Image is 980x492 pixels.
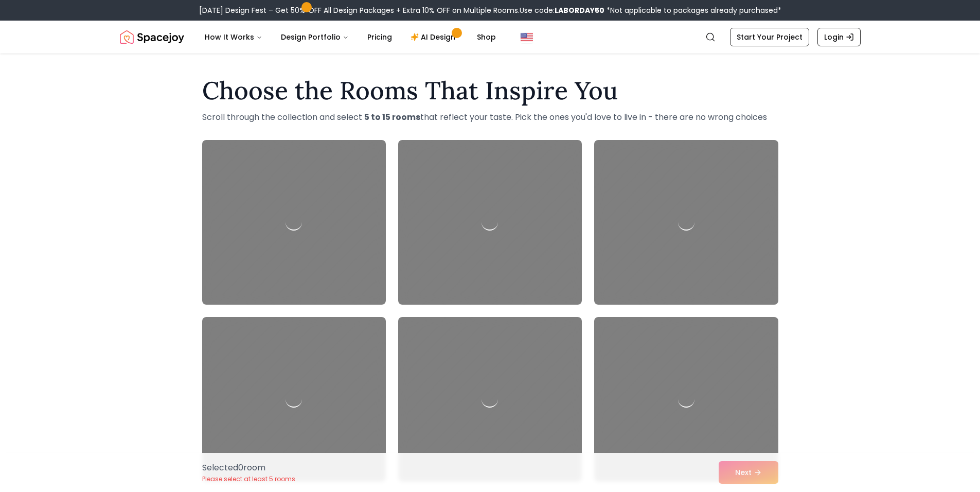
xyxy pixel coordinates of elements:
img: Spacejoy Logo [120,27,184,47]
span: Use code: [520,5,604,15]
a: Start Your Project [730,28,809,46]
strong: 5 to 15 rooms [364,111,420,123]
button: Design Portfolio [273,27,357,47]
nav: Global [120,21,861,54]
b: LABORDAY50 [555,5,604,15]
p: Selected 0 room [202,462,295,474]
h1: Choose the Rooms That Inspire You [202,78,778,103]
img: United States [521,31,533,43]
span: *Not applicable to packages already purchased* [604,5,781,15]
a: Pricing [359,27,400,47]
nav: Main [197,27,504,47]
div: [DATE] Design Fest – Get 50% OFF All Design Packages + Extra 10% OFF on Multiple Rooms. [199,5,781,15]
a: Login [817,28,861,46]
p: Scroll through the collection and select that reflect your taste. Pick the ones you'd love to liv... [202,111,778,124]
button: How It Works [197,27,271,47]
a: Spacejoy [120,27,184,47]
a: Shop [469,27,504,47]
p: Please select at least 5 rooms [202,475,295,483]
a: AI Design [402,27,467,47]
